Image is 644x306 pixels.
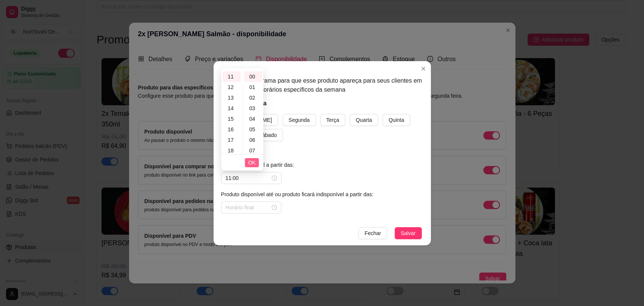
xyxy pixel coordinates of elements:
button: Terça [320,114,345,126]
button: Sábado [252,129,283,141]
div: 11 [223,71,241,82]
button: OK [245,158,258,167]
span: Terça [326,116,339,124]
span: Quarta [356,116,372,124]
span: Sábado [258,131,277,139]
div: 05 [244,124,262,135]
button: Fechar [358,227,387,239]
button: Salvar [395,227,422,239]
h5: Horário [221,149,423,158]
article: Crie um cronograma para que esse produto apareça para seus clientes em apenas dias e horários esp... [221,76,423,94]
h5: Dias da semana [221,99,423,111]
input: Horário inicial [226,174,270,182]
div: 17 [223,135,241,145]
div: 12 [223,82,241,92]
div: 15 [223,114,241,124]
span: Fechar [364,229,381,237]
div: 16 [223,124,241,135]
article: Produto disponível a partir das: [221,161,423,169]
div: 18 [223,145,241,156]
span: Quinta [389,116,404,124]
span: Salvar [401,229,416,237]
button: Quinta [383,114,410,126]
button: Close [417,63,429,75]
div: 07 [244,145,262,156]
div: 03 [244,103,262,114]
div: 14 [223,103,241,114]
button: Segunda [283,114,316,126]
span: Segunda [289,116,310,124]
button: Quarta [350,114,378,126]
div: 00 [244,71,262,82]
input: Horário final [226,203,270,212]
div: 13 [223,92,241,103]
div: 01 [244,82,262,92]
article: Produto disponível até ou produto ficará indisponível a partir das: [221,190,423,198]
div: 02 [244,92,262,103]
div: 06 [244,135,262,145]
div: 04 [244,114,262,124]
span: OK [248,158,255,167]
